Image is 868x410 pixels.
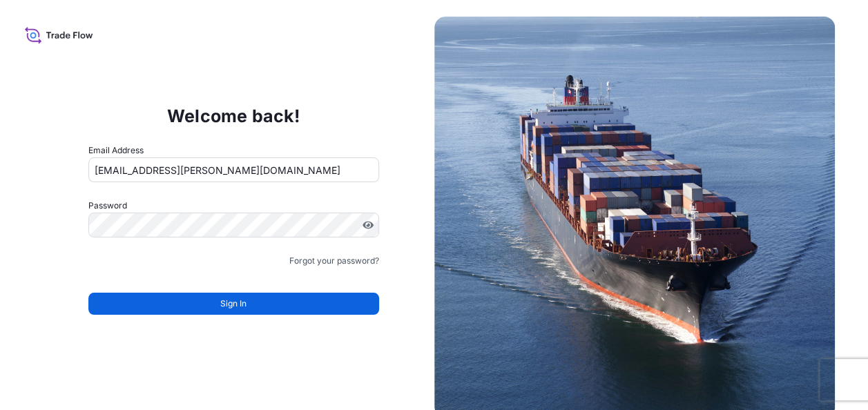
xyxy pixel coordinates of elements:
input: example@gmail.com [88,157,379,182]
button: Sign In [88,293,379,315]
a: Forgot your password? [289,254,379,268]
label: Email Address [88,144,144,157]
button: Show password [363,219,374,231]
label: Password [88,199,379,213]
span: Sign In [220,297,247,311]
p: Welcome back! [167,105,300,127]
